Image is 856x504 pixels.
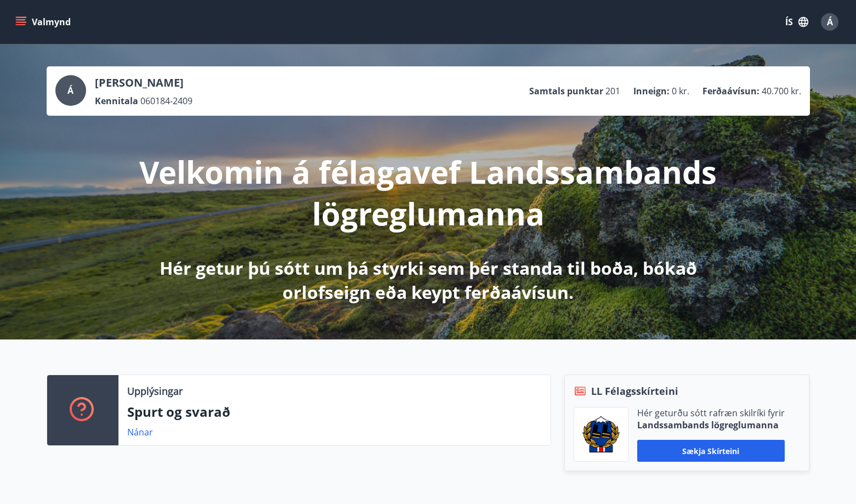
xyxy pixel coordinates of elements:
img: 1cqKbADZNYZ4wXUG0EC2JmCwhQh0Y6EN22Kw4FTY.png [582,416,620,452]
button: Á [817,9,843,35]
p: Velkomin á félagavef Landssambands lögreglumanna [139,151,718,234]
p: Landssambands lögreglumanna [637,419,785,431]
span: 0 kr. [672,85,689,97]
button: menu [13,12,75,32]
p: Hér geturðu sótt rafræn skilríki fyrir [637,407,785,419]
p: Upplýsingar [127,384,183,398]
p: Inneign : [633,85,670,97]
p: [PERSON_NAME] [95,75,192,90]
span: 060184-2409 [140,95,192,107]
button: Sækja skírteini [637,440,785,462]
span: Á [827,16,833,28]
span: LL Félagsskírteini [591,384,678,398]
a: Nánar [127,426,153,438]
span: Á [67,84,73,97]
span: 201 [605,85,620,97]
p: Samtals punktar [529,85,603,97]
p: Hér getur þú sótt um þá styrki sem þér standa til boða, bókað orlofseign eða keypt ferðaávísun. [139,256,718,304]
span: 40.700 kr. [762,85,801,97]
p: Kennitala [95,95,138,107]
p: Ferðaávísun : [702,85,759,97]
button: ÍS [779,12,814,32]
p: Spurt og svarað [127,403,542,421]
